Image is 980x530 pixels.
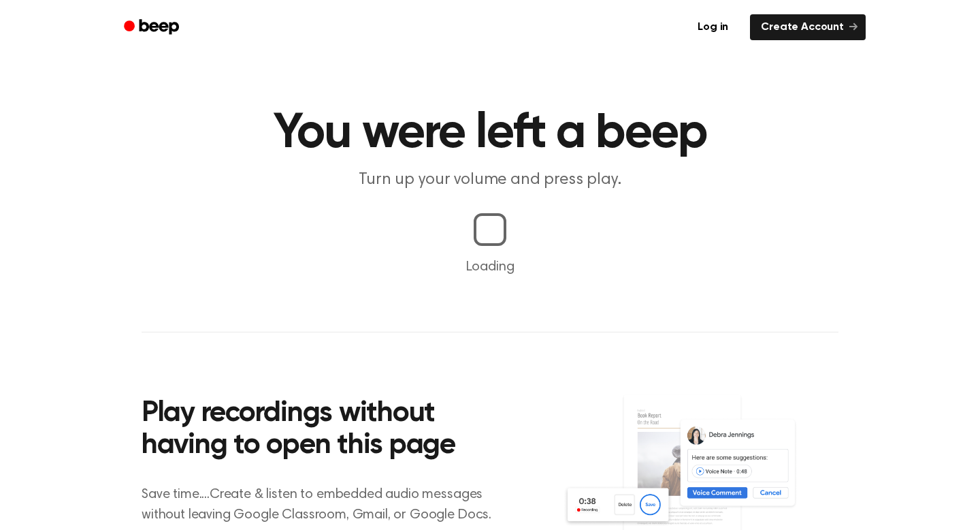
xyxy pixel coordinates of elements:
p: Save time....Create & listen to embedded audio messages without leaving Google Classroom, Gmail, ... [142,484,508,525]
a: Create Account [750,14,866,40]
h1: You were left a beep [142,109,838,158]
p: Turn up your volume and press play. [229,169,751,191]
p: Loading [16,257,964,277]
a: Log in [684,12,742,43]
h2: Play recordings without having to open this page [142,398,508,463]
a: Beep [114,14,191,41]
